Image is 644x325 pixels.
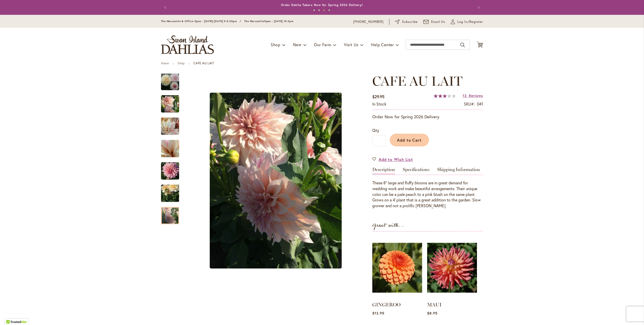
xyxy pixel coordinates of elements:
[318,9,320,11] button: 2 of 4
[178,61,185,65] a: Shop
[184,74,390,288] div: Product Images
[402,19,418,24] span: Subscribe
[473,3,483,13] button: Next
[371,42,394,47] span: Help Center
[437,167,480,175] a: Shipping Information
[152,135,188,162] img: Café Au Lait
[372,221,405,230] strong: Great with...
[457,19,483,24] span: Log In/Register
[427,311,437,315] span: $8.95
[469,93,483,98] span: Reviews
[313,9,315,11] button: 1 of 4
[372,180,483,209] div: These 8" large and fluffy blooms are in great demand for wedding work and make beautiful arrangem...
[161,157,184,180] div: Café Au Lait
[463,93,483,98] a: 13 Reviews
[423,19,446,24] a: Email Us
[323,9,325,11] button: 3 of 4
[353,19,384,24] a: [PHONE_NUMBER]
[463,93,466,98] span: 13
[161,180,184,202] div: Café Au Lait
[161,90,184,113] div: Café Au Lait
[403,167,429,175] a: Specifications
[390,134,429,146] button: Add to Cart
[344,42,358,47] span: Visit Us
[464,101,475,106] strong: SKU
[328,9,330,11] button: 4 of 4
[372,101,386,106] span: In stock
[161,20,264,23] span: The Mercantile & Office Open - [DATE]-[DATE] 9-4:30pm / The Mercantile
[193,61,214,65] strong: CAFE AU LAIT
[161,3,171,13] button: Previous
[184,74,367,288] div: Café Au Lait
[210,93,342,268] img: Café Au Lait
[161,113,184,135] div: Café Au Lait
[372,237,422,299] img: GINGEROO
[161,74,179,81] div: Previous
[4,307,18,321] iframe: Launch Accessibility Center
[293,42,301,47] span: New
[161,73,179,91] img: Café Au Lait
[372,101,386,107] div: Availability
[477,101,483,107] div: 041
[397,137,422,143] span: Add to Cart
[372,114,483,120] p: Order Now for Spring 2026 Delivery
[372,302,400,308] a: GINGEROO
[372,311,384,315] span: $12.95
[372,94,384,99] span: $29.95
[372,128,379,133] span: Qty
[451,19,483,24] a: Log In/Register
[431,19,446,24] span: Email Us
[281,3,363,7] a: Order Dahlia Tubers Now for Spring 2026 Delivery!
[161,35,214,54] a: store logo
[427,302,441,308] a: MAUI
[395,19,418,24] a: Subscribe
[314,42,331,47] span: Our Farm
[372,167,483,209] div: Detailed Product Info
[161,61,169,65] a: Home
[161,94,179,113] img: Café Au Lait
[379,156,413,162] span: Add to Wish List
[161,114,179,138] img: Café Au Lait
[184,74,367,288] div: Café Au LaitCafé Au LaitCafé Au Lait
[264,20,294,23] span: Open - [DATE] 10-3pm
[161,181,179,205] img: Café Au Lait
[161,135,184,157] div: Café Au Lait
[161,159,179,183] img: Café Au Lait
[161,202,179,224] div: Café Au Lait
[434,94,456,98] div: 60%
[427,237,477,299] img: MAUI
[372,167,395,175] a: Description
[372,73,462,89] span: CAFE AU LAIT
[372,156,413,162] a: Add to Wish List
[271,42,280,47] span: Shop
